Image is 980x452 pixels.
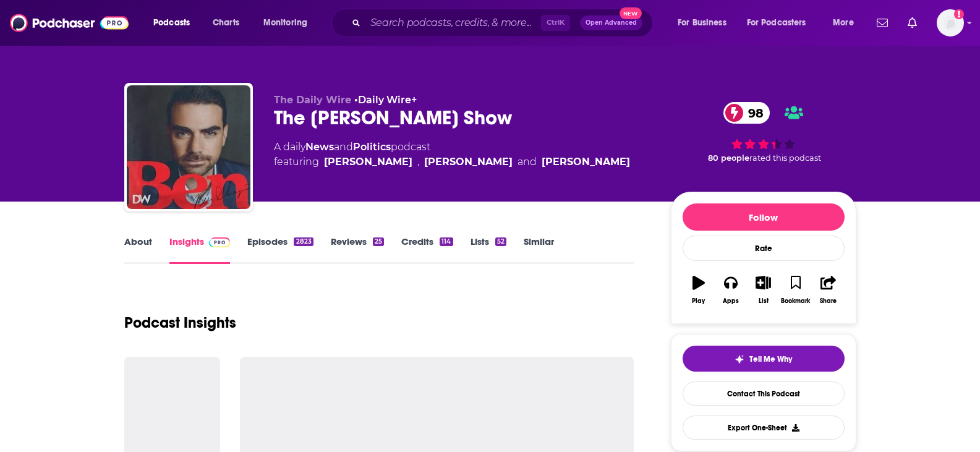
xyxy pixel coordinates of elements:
a: Show notifications dropdown [903,12,922,33]
button: List [747,268,779,312]
span: Podcasts [153,14,190,32]
span: For Podcasters [747,14,806,32]
span: 98 [736,102,770,124]
a: Charts [205,13,247,33]
a: [PERSON_NAME] [424,155,513,169]
div: Play [692,297,705,305]
a: Show notifications dropdown [872,12,893,33]
span: Charts [213,14,239,32]
span: More [833,14,854,32]
button: open menu [739,13,824,33]
button: Share [812,268,844,312]
div: 98 80 peoplerated this podcast [671,94,856,171]
img: User Profile [937,9,964,36]
a: [PERSON_NAME] [324,155,412,169]
div: Bookmark [781,297,810,305]
img: The Ben Shapiro Show [127,85,250,209]
a: Politics [353,141,391,153]
input: Search podcasts, credits, & more... [365,13,541,33]
button: open menu [669,13,742,33]
img: Podchaser Pro [209,237,231,247]
a: News [305,141,334,153]
button: Apps [715,268,747,312]
a: Contact This Podcast [683,382,845,406]
a: Episodes2823 [247,236,313,264]
span: rated this podcast [749,153,821,163]
a: About [124,236,152,264]
div: Apps [723,297,739,305]
span: , [417,155,419,169]
div: List [759,297,769,305]
a: [PERSON_NAME] [542,155,630,169]
button: Show profile menu [937,9,964,36]
div: 52 [495,237,506,246]
button: Open AdvancedNew [580,15,642,30]
button: tell me why sparkleTell Me Why [683,346,845,372]
div: Share [820,297,837,305]
div: Search podcasts, credits, & more... [343,9,665,37]
span: Monitoring [263,14,307,32]
div: 25 [373,237,384,246]
div: Rate [683,236,845,261]
a: Reviews25 [331,236,384,264]
a: Similar [524,236,554,264]
img: Podchaser - Follow, Share and Rate Podcasts [10,11,129,35]
div: A daily podcast [274,140,630,169]
a: InsightsPodchaser Pro [169,236,231,264]
button: open menu [255,13,323,33]
span: Tell Me Why [749,354,792,364]
button: Play [683,268,715,312]
svg: Add a profile image [954,9,964,19]
span: and [334,141,353,153]
span: featuring [274,155,630,169]
span: Open Advanced [586,20,637,26]
a: 98 [723,102,770,124]
span: Logged in as nshort92 [937,9,964,36]
span: • [354,94,417,106]
span: Ctrl K [541,15,570,31]
button: Export One-Sheet [683,416,845,440]
div: 114 [440,237,453,246]
span: 80 people [708,153,749,163]
h1: Podcast Insights [124,313,236,332]
a: Daily Wire+ [358,94,417,106]
span: and [518,155,537,169]
button: Follow [683,203,845,231]
div: 2823 [294,237,313,246]
button: Bookmark [780,268,812,312]
a: Credits114 [401,236,453,264]
img: tell me why sparkle [735,354,744,364]
button: open menu [145,13,206,33]
span: The Daily Wire [274,94,351,106]
span: For Business [678,14,726,32]
button: open menu [824,13,869,33]
a: Lists52 [471,236,506,264]
span: New [620,7,642,19]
